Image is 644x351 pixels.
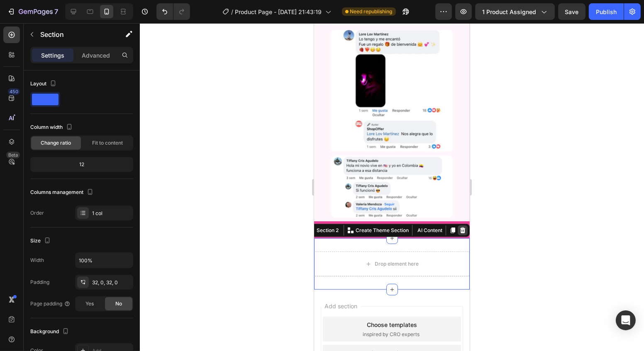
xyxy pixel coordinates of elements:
[85,300,94,307] span: Yes
[475,3,555,20] button: 1 product assigned
[589,3,624,20] button: Publish
[558,3,585,20] button: Save
[8,88,20,95] div: 450
[314,23,470,351] iframe: Design area
[156,3,190,20] div: Undo/Redo
[30,78,58,90] div: Layout
[30,326,71,337] div: Background
[40,29,108,39] p: Section
[3,3,62,20] button: 7
[30,122,74,133] div: Column width
[76,253,133,268] input: Auto
[6,152,20,158] div: Beta
[56,325,100,334] div: Generate layout
[482,7,536,16] span: 1 product assigned
[92,210,131,217] div: 1 col
[30,257,44,264] div: Width
[82,51,110,60] p: Advanced
[30,209,44,217] div: Order
[596,7,617,16] div: Publish
[30,278,49,286] div: Padding
[115,300,122,307] span: No
[41,139,71,147] span: Change ratio
[616,310,636,330] div: Open Intercom Messenger
[350,8,393,15] span: Need republishing
[235,7,322,16] span: Product Page - [DATE] 21:43:19
[232,7,234,16] span: /
[41,51,64,60] p: Settings
[32,159,132,170] div: 12
[54,7,58,17] p: 7
[92,279,131,286] div: 32, 0, 32, 0
[30,235,52,247] div: Size
[30,187,95,198] div: Columns management
[92,139,123,147] span: Fit to content
[30,300,71,307] div: Page padding
[565,8,579,15] span: Save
